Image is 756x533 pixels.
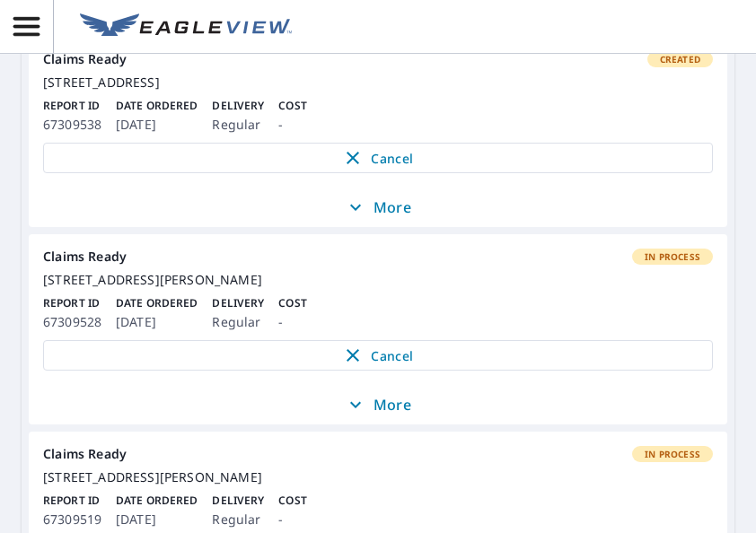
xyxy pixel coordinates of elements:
[116,114,198,135] p: [DATE]
[278,509,306,530] p: -
[43,143,713,173] button: Cancel
[62,147,694,169] span: Cancel
[43,311,101,333] p: 67309528
[43,249,713,265] div: Claims Ready
[29,234,727,385] a: Claims ReadyIn Process[STREET_ADDRESS][PERSON_NAME]Report ID67309528Date Ordered[DATE]DeliveryReg...
[43,469,713,485] div: [STREET_ADDRESS][PERSON_NAME]
[29,188,727,227] button: More
[116,311,198,333] p: [DATE]
[29,385,727,424] button: More
[345,197,411,218] p: More
[634,250,711,263] span: In Process
[43,493,101,509] p: Report ID
[278,114,306,135] p: -
[345,394,411,415] p: More
[212,114,264,135] p: Regular
[80,13,292,40] img: EV Logo
[116,493,198,509] p: Date Ordered
[212,98,264,114] p: Delivery
[43,51,713,67] div: Claims Ready
[43,272,713,288] div: [STREET_ADDRESS][PERSON_NAME]
[43,98,101,114] p: Report ID
[62,345,694,366] span: Cancel
[212,295,264,311] p: Delivery
[116,509,198,530] p: [DATE]
[43,446,713,462] div: Claims Ready
[278,98,306,114] p: Cost
[212,311,264,333] p: Regular
[278,295,306,311] p: Cost
[29,37,727,188] a: Claims ReadyCreated[STREET_ADDRESS]Report ID67309538Date Ordered[DATE]DeliveryRegularCost-Cancel
[649,53,711,66] span: Created
[43,114,101,135] p: 67309538
[43,340,713,371] button: Cancel
[116,295,198,311] p: Date Ordered
[43,509,101,530] p: 67309519
[116,98,198,114] p: Date Ordered
[69,3,303,51] a: EV Logo
[634,448,711,460] span: In Process
[212,493,264,509] p: Delivery
[43,295,101,311] p: Report ID
[278,493,306,509] p: Cost
[212,509,264,530] p: Regular
[43,74,713,91] div: [STREET_ADDRESS]
[278,311,306,333] p: -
